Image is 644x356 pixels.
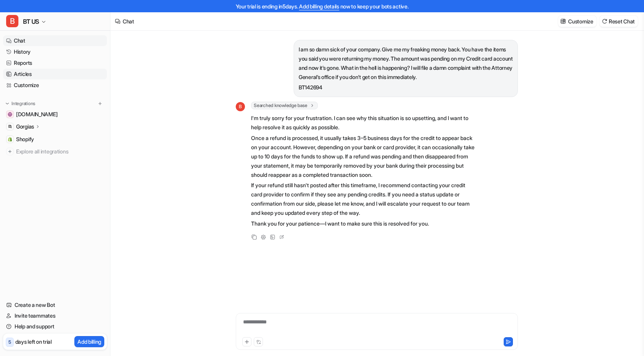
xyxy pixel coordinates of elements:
[3,35,107,46] a: Chat
[16,135,34,143] span: Shopify
[77,338,101,346] p: Add billing
[97,101,103,106] img: menu_add.svg
[3,80,107,91] a: Customize
[299,3,339,10] a: Add billing details
[123,17,134,25] div: Chat
[299,45,513,82] p: I am so damn sick of your company. Give me my freaking money back. You have the items you said yo...
[5,101,10,106] img: expand menu
[3,146,107,157] a: Explore all integrations
[8,124,12,129] img: Gorgias
[3,321,107,332] a: Help and support
[6,148,14,155] img: explore all integrations
[16,145,104,158] span: Explore all integrations
[3,46,107,57] a: History
[568,17,593,25] p: Customize
[3,310,107,321] a: Invite teammates
[16,123,34,130] p: Gorgias
[3,69,107,79] a: Articles
[251,181,475,218] p: If your refund still hasn't posted after this timeframe, I recommend contacting your credit card ...
[251,219,475,228] p: Thank you for your patience—I want to make sure this is resolved for you.
[11,101,35,107] p: Integrations
[74,336,104,347] button: Add billing
[251,114,475,132] p: I'm truly sorry for your frustration. I can see why this situation is so upsetting, and I want to...
[558,16,596,27] button: Customize
[299,83,513,92] p: BT142694
[15,338,52,346] p: days left on trial
[8,339,11,346] p: 5
[602,18,607,24] img: reset
[236,102,245,111] span: B
[600,16,638,27] button: Reset Chat
[3,58,107,68] a: Reports
[3,134,107,145] a: ShopifyShopify
[3,109,107,120] a: bentleytrike.com[DOMAIN_NAME]
[251,102,318,109] span: Searched knowledge base
[8,112,12,117] img: bentleytrike.com
[3,300,107,310] a: Create a new Bot
[16,110,58,118] span: [DOMAIN_NAME]
[560,18,566,24] img: customize
[6,15,18,27] span: B
[23,16,39,27] span: BT US
[3,100,38,107] button: Integrations
[251,133,475,180] p: Once a refund is processed, it usually takes 3–5 business days for the credit to appear back on y...
[8,137,12,142] img: Shopify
